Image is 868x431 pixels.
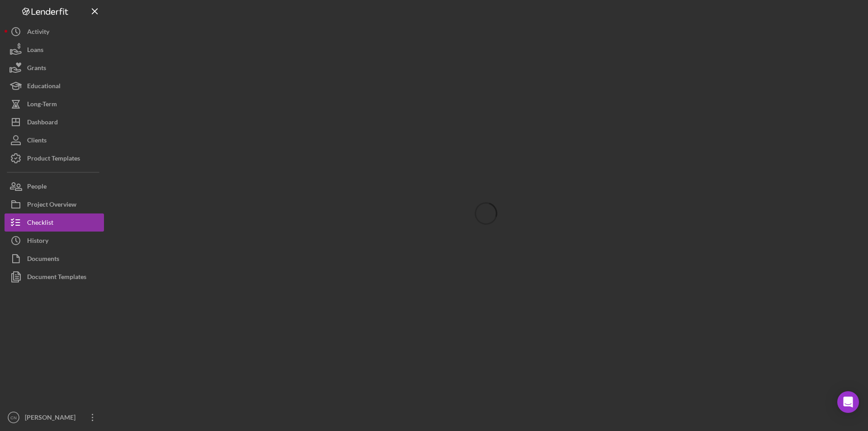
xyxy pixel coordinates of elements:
button: Documents [5,250,104,268]
div: Long-Term [27,95,57,115]
div: [PERSON_NAME] [23,408,81,429]
button: People [5,177,104,195]
button: Clients [5,131,104,149]
button: Loans [5,41,104,59]
button: History [5,232,104,250]
div: Document Templates [27,268,86,288]
div: Documents [27,250,59,270]
div: History [27,232,48,252]
button: Grants [5,59,104,77]
div: Loans [27,41,43,61]
button: Project Overview [5,195,104,213]
text: CN [10,415,17,420]
div: Dashboard [27,113,58,133]
button: Long-Term [5,95,104,113]
button: Document Templates [5,268,104,286]
div: Grants [27,59,46,79]
button: Product Templates [5,149,104,167]
div: Checklist [27,213,53,234]
div: Clients [27,131,47,152]
div: Activity [27,23,49,43]
button: CN[PERSON_NAME] [5,408,104,426]
button: Activity [5,23,104,41]
div: People [27,177,47,198]
button: Checklist [5,213,104,232]
button: Dashboard [5,113,104,131]
div: Product Templates [27,149,80,170]
div: Open Intercom Messenger [837,391,859,413]
div: Educational [27,77,61,97]
button: Educational [5,77,104,95]
div: Project Overview [27,195,76,216]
